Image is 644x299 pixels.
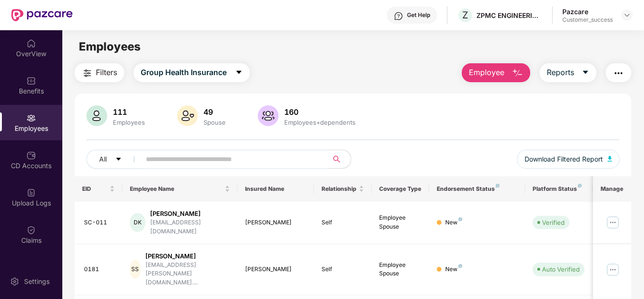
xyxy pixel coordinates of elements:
[141,67,227,78] span: Group Health Insurance
[26,113,36,123] img: svg+xml;base64,PHN2ZyBpZD0iRW1wbG95ZWVzIiB4bWxucz0iaHR0cDovL3d3dy53My5vcmcvMjAwMC9zdmciIHdpZHRoPS...
[245,265,307,274] div: [PERSON_NAME]
[86,105,107,126] img: svg+xml;base64,PHN2ZyB4bWxucz0iaHR0cDovL3d3dy53My5vcmcvMjAwMC9zdmciIHhtbG5zOnhsaW5rPSJodHRwOi8vd3...
[437,185,517,193] div: Endorsement Status
[130,185,223,193] span: Employee Name
[202,119,228,126] div: Spouse
[111,107,147,117] div: 111
[235,68,243,77] span: caret-down
[26,225,36,235] img: svg+xml;base64,PHN2ZyBpZD0iQ2xhaW0iIHhtbG5zPSJodHRwOi8vd3d3LnczLm9yZy8yMDAwL3N2ZyIgd2lkdGg9IjIwIi...
[469,67,504,78] span: Employee
[150,209,230,218] div: [PERSON_NAME]
[593,176,631,202] th: Manage
[82,185,108,193] span: EID
[10,277,19,286] img: svg+xml;base64,PHN2ZyBpZD0iU2V0dGluZy0yMHgyMCIgeG1sbnM9Imh0dHA6Ly93d3cudzMub3JnLzIwMDAvc3ZnIiB3aW...
[542,218,565,227] div: Verified
[86,150,144,169] button: Allcaret-down
[258,105,279,126] img: svg+xml;base64,PHN2ZyB4bWxucz0iaHR0cDovL3d3dy53My5vcmcvMjAwMC9zdmciIHhtbG5zOnhsaW5rPSJodHRwOi8vd3...
[476,11,542,20] div: ZPMC ENGINEERING INDIA PRIVATE LIMITED
[458,217,462,221] img: svg+xml;base64,PHN2ZyB4bWxucz0iaHR0cDovL3d3dy53My5vcmcvMjAwMC9zdmciIHdpZHRoPSI4IiBoZWlnaHQ9IjgiIH...
[79,40,141,53] span: Employees
[26,151,36,160] img: svg+xml;base64,PHN2ZyBpZD0iQ0RfQWNjb3VudHMiIGRhdGEtbmFtZT0iQ0QgQWNjb3VudHMiIHhtbG5zPSJodHRwOi8vd3...
[26,188,36,197] img: svg+xml;base64,PHN2ZyBpZD0iVXBsb2FkX0xvZ3MiIGRhdGEtbmFtZT0iVXBsb2FkIExvZ3MiIHhtbG5zPSJodHRwOi8vd3...
[130,213,145,232] div: DK
[322,265,364,274] div: Self
[540,63,596,82] button: Reportscaret-down
[517,150,620,169] button: Download Filtered Report
[445,218,462,227] div: New
[605,262,620,277] img: manageButton
[115,156,122,163] span: caret-down
[372,176,429,202] th: Coverage Type
[99,154,107,164] span: All
[145,261,230,288] div: [EMAIL_ADDRESS][PERSON_NAME][DOMAIN_NAME]....
[379,214,422,231] div: Employee Spouse
[547,67,574,78] span: Reports
[122,176,237,202] th: Employee Name
[458,264,462,268] img: svg+xml;base64,PHN2ZyB4bWxucz0iaHR0cDovL3d3dy53My5vcmcvMjAwMC9zdmciIHdpZHRoPSI4IiBoZWlnaHQ9IjgiIH...
[11,9,73,21] img: New Pazcare Logo
[562,7,613,16] div: Pazcare
[84,218,115,227] div: SC-011
[379,261,422,279] div: Employee Spouse
[96,67,117,78] span: Filters
[21,277,52,286] div: Settings
[462,63,530,82] button: Employee
[145,252,230,261] div: [PERSON_NAME]
[75,176,123,202] th: EID
[328,155,346,163] span: search
[445,265,462,274] div: New
[26,39,36,48] img: svg+xml;base64,PHN2ZyBpZD0iSG9tZSIgeG1sbnM9Imh0dHA6Ly93d3cudzMub3JnLzIwMDAvc3ZnIiB3aWR0aD0iMjAiIG...
[82,68,93,79] img: svg+xml;base64,PHN2ZyB4bWxucz0iaHR0cDovL3d3dy53My5vcmcvMjAwMC9zdmciIHdpZHRoPSIyNCIgaGVpZ2h0PSIyNC...
[562,16,613,24] div: Customer_success
[134,63,250,82] button: Group Health Insurancecaret-down
[202,107,228,117] div: 49
[84,265,115,274] div: 0181
[542,265,580,274] div: Auto Verified
[462,9,468,21] span: Z
[613,68,624,79] img: svg+xml;base64,PHN2ZyB4bWxucz0iaHR0cDovL3d3dy53My5vcmcvMjAwMC9zdmciIHdpZHRoPSIyNCIgaGVpZ2h0PSIyNC...
[394,11,403,21] img: svg+xml;base64,PHN2ZyBpZD0iSGVscC0zMngzMiIgeG1sbnM9Imh0dHA6Ly93d3cudzMub3JnLzIwMDAvc3ZnIiB3aWR0aD...
[605,215,620,230] img: manageButton
[237,176,314,202] th: Insured Name
[111,119,147,126] div: Employees
[282,107,357,117] div: 160
[578,184,582,188] img: svg+xml;base64,PHN2ZyB4bWxucz0iaHR0cDovL3d3dy53My5vcmcvMjAwMC9zdmciIHdpZHRoPSI4IiBoZWlnaHQ9IjgiIH...
[322,185,357,193] span: Relationship
[512,68,523,79] img: svg+xml;base64,PHN2ZyB4bWxucz0iaHR0cDovL3d3dy53My5vcmcvMjAwMC9zdmciIHhtbG5zOnhsaW5rPSJodHRwOi8vd3...
[26,76,36,85] img: svg+xml;base64,PHN2ZyBpZD0iQmVuZWZpdHMiIHhtbG5zPSJodHRwOi8vd3d3LnczLm9yZy8yMDAwL3N2ZyIgd2lkdGg9Ij...
[582,68,589,77] span: caret-down
[177,105,198,126] img: svg+xml;base64,PHN2ZyB4bWxucz0iaHR0cDovL3d3dy53My5vcmcvMjAwMC9zdmciIHhtbG5zOnhsaW5rPSJodHRwOi8vd3...
[496,184,500,188] img: svg+xml;base64,PHN2ZyB4bWxucz0iaHR0cDovL3d3dy53My5vcmcvMjAwMC9zdmciIHdpZHRoPSI4IiBoZWlnaHQ9IjgiIH...
[75,63,124,82] button: Filters
[282,119,357,126] div: Employees+dependents
[525,154,603,164] span: Download Filtered Report
[314,176,372,202] th: Relationship
[328,150,351,169] button: search
[608,156,612,162] img: svg+xml;base64,PHN2ZyB4bWxucz0iaHR0cDovL3d3dy53My5vcmcvMjAwMC9zdmciIHhtbG5zOnhsaW5rPSJodHRwOi8vd3...
[130,260,141,279] div: SS
[407,11,430,19] div: Get Help
[150,218,230,236] div: [EMAIL_ADDRESS][DOMAIN_NAME]
[623,11,631,19] img: svg+xml;base64,PHN2ZyBpZD0iRHJvcGRvd24tMzJ4MzIiIHhtbG5zPSJodHRwOi8vd3d3LnczLm9yZy8yMDAwL3N2ZyIgd2...
[322,218,364,227] div: Self
[245,218,307,227] div: [PERSON_NAME]
[26,263,36,272] img: svg+xml;base64,PHN2ZyBpZD0iRW5kb3JzZW1lbnRzIiB4bWxucz0iaHR0cDovL3d3dy53My5vcmcvMjAwMC9zdmciIHdpZH...
[533,185,585,193] div: Platform Status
